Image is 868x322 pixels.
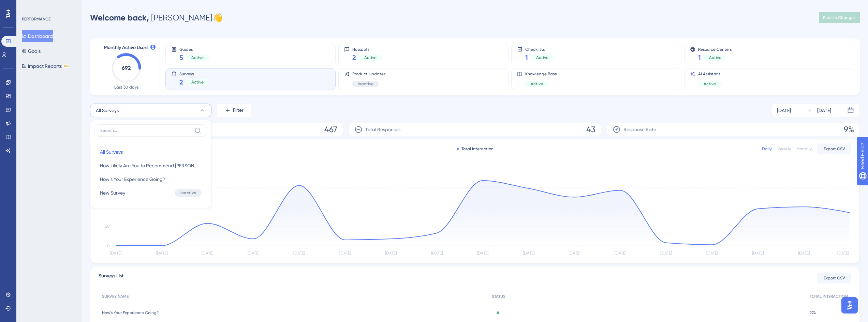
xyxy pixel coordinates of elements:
[352,71,385,77] span: Product Updates
[22,30,53,42] button: Dashboard
[752,251,764,256] tspan: [DATE]
[293,251,305,256] tspan: [DATE]
[102,294,129,299] span: SURVEY NAME
[477,251,488,256] tspan: [DATE]
[16,2,43,10] span: Need Help?
[660,251,672,256] tspan: [DATE]
[100,148,123,156] span: All Surveys
[324,124,337,135] span: 467
[352,53,356,62] span: 2
[810,294,848,299] span: TOTAL INTERACTION
[796,146,812,152] div: Monthly
[492,294,505,299] span: STATUS
[358,81,373,87] span: Inactive
[824,146,845,152] span: Export CSV
[709,55,721,60] span: Active
[823,15,856,20] span: Publish Changes
[364,55,377,60] span: Active
[107,243,110,248] tspan: 0
[100,128,192,133] input: Search...
[698,71,721,77] span: AI Assistant
[365,125,400,134] span: Total Responses
[156,251,167,256] tspan: [DATE]
[100,162,202,170] span: How Likely Are You to Recommend [PERSON_NAME]?
[94,186,207,200] button: New SurveyInactive
[102,310,159,316] span: How’s Your Experience Going?
[586,124,595,135] span: 43
[248,251,259,256] tspan: [DATE]
[179,53,183,62] span: 5
[523,251,534,256] tspan: [DATE]
[90,12,223,23] div: [PERSON_NAME] 👋
[525,53,528,62] span: 1
[22,60,69,72] button: Impact ReportsBETA
[202,251,213,256] tspan: [DATE]
[839,295,860,316] iframe: UserGuiding AI Assistant Launcher
[536,55,548,60] span: Active
[22,45,41,57] button: Goals
[810,310,816,316] span: 274
[105,224,110,229] tspan: 20
[385,251,397,256] tspan: [DATE]
[191,79,204,85] span: Active
[179,71,209,76] span: Surveys
[94,145,207,159] button: All Surveys
[569,251,580,256] tspan: [DATE]
[525,71,557,77] span: Knowledge Base
[844,124,854,135] span: 9%
[191,55,204,60] span: Active
[94,172,207,186] button: How’s Your Experience Going?
[817,273,851,283] button: Export CSV
[100,175,165,183] span: How’s Your Experience Going?
[706,251,718,256] tspan: [DATE]
[798,251,810,256] tspan: [DATE]
[623,125,656,134] span: Response Rate
[105,204,110,209] tspan: 40
[100,189,125,197] span: New Survey
[531,81,543,87] span: Active
[431,251,443,256] tspan: [DATE]
[777,106,791,114] div: [DATE]
[217,104,251,117] button: Filter
[777,146,791,152] div: Weekly
[96,106,119,114] span: All Surveys
[457,146,494,152] div: Total Interaction
[104,44,148,52] span: Monthly Active Users
[352,47,382,51] span: Hotspots
[698,47,732,51] span: Resource Centers
[110,251,121,256] tspan: [DATE]
[837,251,849,256] tspan: [DATE]
[63,64,69,68] div: BETA
[817,106,831,114] div: [DATE]
[233,106,244,114] span: Filter
[114,85,138,90] span: Last 30 days
[817,143,851,154] button: Export CSV
[99,272,123,284] span: Surveys List
[179,47,209,51] span: Guides
[698,53,701,62] span: 1
[90,104,211,117] button: All Surveys
[22,16,50,22] div: PERFORMANCE
[339,251,351,256] tspan: [DATE]
[94,159,207,172] button: How Likely Are You to Recommend [PERSON_NAME]?
[179,77,183,87] span: 2
[824,275,845,281] span: Export CSV
[762,146,772,152] div: Daily
[819,12,860,23] button: Publish Changes
[180,190,196,196] span: Inactive
[90,13,149,22] span: Welcome back,
[615,251,626,256] tspan: [DATE]
[704,81,716,87] span: Active
[525,47,554,51] span: Checklists
[122,65,131,71] text: 692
